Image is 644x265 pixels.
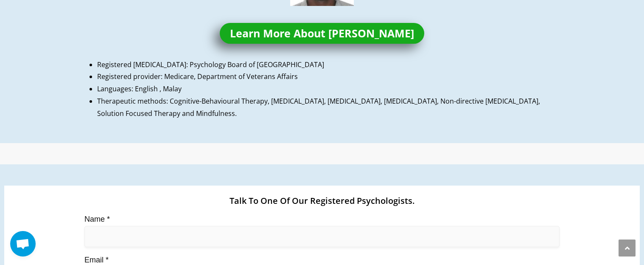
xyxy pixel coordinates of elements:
[97,95,555,120] li: Therapeutic methods: Cognitive-Behavioural Therapy, [MEDICAL_DATA], [MEDICAL_DATA], [MEDICAL_DATA...
[97,83,555,95] li: Languages: English , Malay
[10,231,36,257] a: Open chat
[14,195,630,207] h2: Talk To One Of Our Registered Psychologists.
[84,256,560,265] label: Email
[84,215,560,224] label: Name
[619,240,636,257] a: Scroll to the top of the page
[97,59,555,71] li: Registered [MEDICAL_DATA]: Psychology Board of [GEOGRAPHIC_DATA]
[97,70,555,83] li: Registered provider: Medicare, Department of Veterans Affairs
[220,23,424,44] a: Learn More About [PERSON_NAME]
[230,28,414,39] span: Learn More About [PERSON_NAME]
